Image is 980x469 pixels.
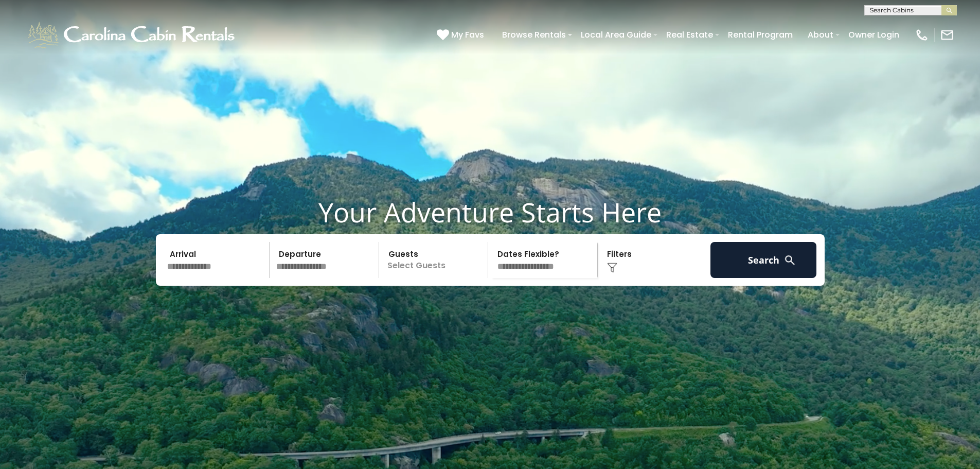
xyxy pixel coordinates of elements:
span: My Favs [451,28,484,41]
img: search-regular-white.png [783,254,796,267]
a: Owner Login [843,26,904,44]
a: Rental Program [723,26,798,44]
img: White-1-1-2.png [26,20,239,50]
a: Real Estate [661,26,718,44]
a: My Favs [437,28,487,42]
a: Local Area Guide [576,26,656,44]
a: Browse Rentals [497,26,571,44]
h1: Your Adventure Starts Here [8,196,972,228]
img: mail-regular-white.png [940,28,954,42]
button: Search [710,242,817,278]
a: About [803,26,839,44]
img: phone-regular-white.png [915,28,929,42]
img: filter--v1.png [607,263,617,273]
p: Select Guests [382,242,488,278]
